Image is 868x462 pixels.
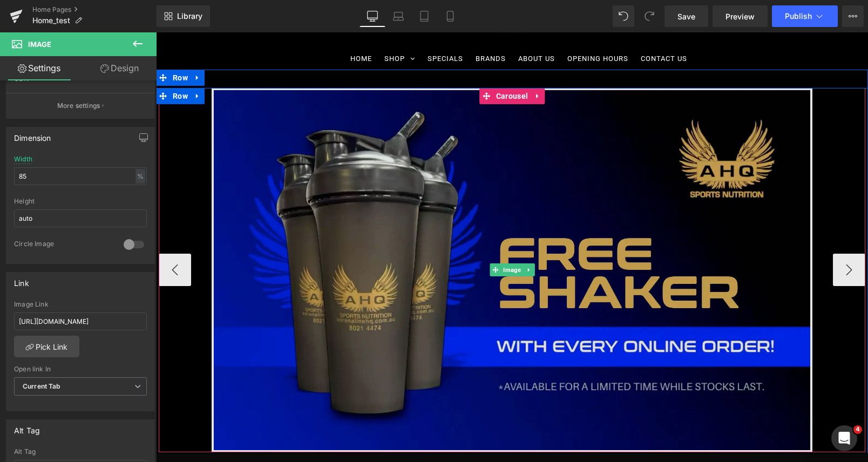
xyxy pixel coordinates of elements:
[14,167,147,185] input: auto
[14,155,32,163] div: Width
[14,127,51,142] div: Dimension
[772,5,838,27] button: Publish
[853,425,862,434] span: 4
[80,56,159,80] a: Design
[385,5,411,27] a: Laptop
[14,448,147,456] div: Alt Tag
[14,240,113,251] div: Circle Image
[14,336,79,357] a: Pick Link
[14,37,35,53] span: Row
[375,56,389,72] a: Expand / Collapse
[135,169,145,184] div: %
[14,301,147,308] div: Image Link
[357,10,404,43] a: About us
[785,12,812,21] span: Publish
[360,5,385,27] a: Desktop
[345,231,367,244] span: Image
[35,37,49,53] a: Expand / Collapse
[223,10,265,43] a: Shop
[613,5,634,27] button: Undo
[314,10,355,43] a: Brands
[14,56,35,72] span: Row
[23,382,61,390] b: Current Tab
[14,198,147,205] div: Height
[367,231,378,244] a: Expand / Collapse
[32,5,157,14] a: Home Pages
[57,101,100,111] p: More settings
[35,56,49,72] a: Expand / Collapse
[437,5,463,27] a: Mobile
[411,5,437,27] a: Tablet
[14,420,40,435] div: Alt Tag
[406,10,478,43] a: Opening Hours
[157,5,210,27] a: New Library
[177,11,202,21] span: Library
[479,10,537,43] a: Contact Us
[713,5,768,27] a: Preview
[337,56,375,72] span: Carousel
[14,365,147,373] div: Open link In
[266,10,313,43] a: Specials
[14,273,29,288] div: Link
[14,209,147,227] input: auto
[32,16,70,25] span: Home_test
[28,40,51,49] span: Image
[677,11,695,22] span: Save
[842,5,864,27] button: More
[6,93,154,118] button: More settings
[725,11,755,22] span: Preview
[639,5,660,27] button: Redo
[831,425,857,451] iframe: Intercom live chat
[189,10,221,43] a: Home
[14,312,147,330] input: https://your-shop.myshopify.com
